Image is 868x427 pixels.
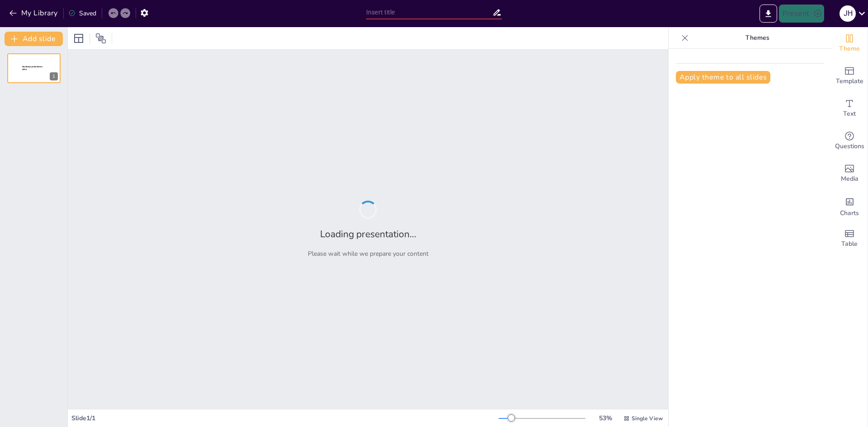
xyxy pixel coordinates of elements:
button: Export to PowerPoint [759,5,777,23]
button: My Library [7,6,61,20]
button: Apply theme to all slides [676,71,770,84]
span: Sendsteps presentation editor [22,66,42,70]
button: Present [779,5,824,23]
span: Position [95,33,106,44]
div: Add text boxes [831,92,868,125]
span: Table [841,239,858,249]
div: Saved [68,9,96,18]
p: Themes [692,27,822,49]
div: Get real-time input from your audience [831,125,868,157]
div: Slide 1 / 1 [71,414,499,422]
h2: Loading presentation... [320,228,416,240]
div: 1 [7,53,61,83]
span: Single View [632,415,663,422]
div: Change the overall theme [831,27,868,60]
span: Media [841,174,859,184]
div: Layout [71,31,86,46]
span: Charts [840,208,859,218]
div: 1 [50,72,58,80]
span: Questions [835,141,864,151]
div: Add a table [831,222,868,255]
span: Theme [839,44,860,54]
button: Add slide [5,32,63,46]
div: 53 % [594,414,616,422]
div: J H [840,5,856,22]
div: Add ready made slides [831,60,868,92]
div: Add images, graphics, shapes or video [831,157,868,190]
div: Add charts and graphs [831,190,868,222]
span: Text [843,109,856,119]
button: J H [840,5,856,23]
span: Template [836,76,863,86]
p: Please wait while we prepare your content [308,249,429,258]
input: Insert title [366,6,492,19]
